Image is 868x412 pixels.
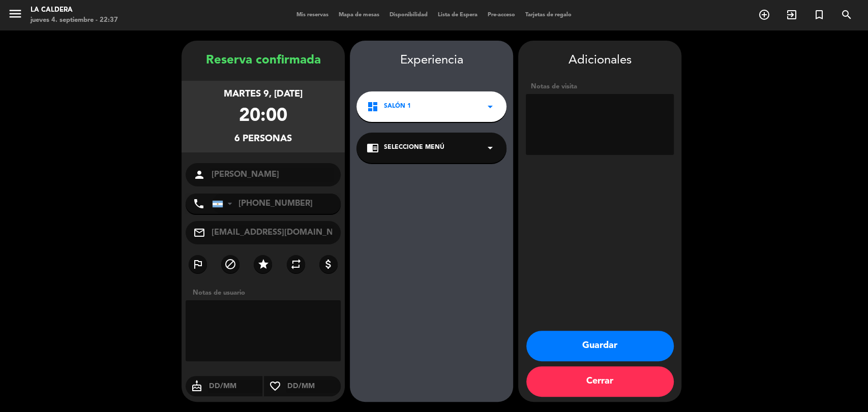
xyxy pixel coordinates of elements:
div: Notas de usuario [188,288,345,298]
button: Guardar [526,331,674,361]
div: Experiencia [350,51,513,71]
div: 20:00 [239,102,287,132]
i: chrome_reader_mode [367,142,379,154]
i: add_circle_outline [758,9,770,21]
div: 6 personas [234,132,292,146]
span: Mis reservas [291,12,334,18]
span: Mapa de mesas [334,12,384,18]
button: menu [8,6,23,25]
div: La Caldera [31,5,118,15]
i: person [193,169,205,181]
i: search [841,9,853,21]
i: phone [193,198,205,210]
i: dashboard [367,101,379,113]
input: DD/MM [208,380,262,393]
i: arrow_drop_down [484,142,496,154]
i: turned_in_not [813,9,825,21]
span: Salón 1 [384,102,411,112]
input: DD/MM [286,380,341,393]
i: attach_money [322,258,335,270]
i: mail_outline [193,227,205,239]
div: jueves 4. septiembre - 22:37 [31,15,118,25]
div: Reserva confirmada [182,51,345,71]
i: arrow_drop_down [484,101,496,113]
div: Adicionales [526,51,674,71]
button: Cerrar [526,366,674,397]
i: outlined_flag [192,258,204,270]
div: Notas de visita [526,81,674,92]
i: cake [186,380,208,392]
div: martes 9, [DATE] [224,87,303,102]
span: Seleccione Menú [384,143,444,153]
i: block [224,258,236,270]
i: repeat [290,258,302,270]
span: Disponibilidad [384,12,433,18]
i: favorite_border [264,380,286,392]
i: star [257,258,269,270]
span: Tarjetas de regalo [520,12,577,18]
div: Argentina: +54 [213,194,236,213]
i: menu [8,6,23,21]
span: Lista de Espera [433,12,483,18]
span: Pre-acceso [483,12,520,18]
i: exit_to_app [786,9,798,21]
